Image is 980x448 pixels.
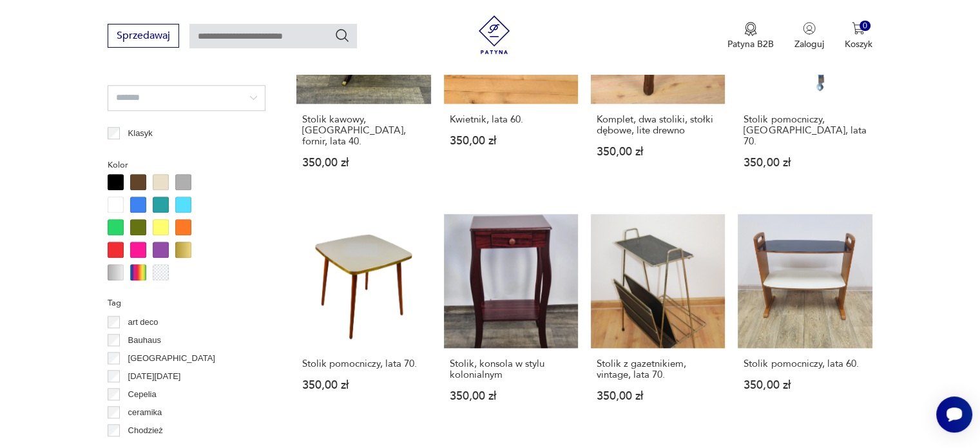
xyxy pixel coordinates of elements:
[936,396,972,433] iframe: Smartsupp widget button
[845,22,872,50] button: 0Koszyk
[108,158,265,172] p: Kolor
[744,380,866,391] p: 350,00 zł
[128,315,159,329] p: art deco
[597,114,719,136] h3: Komplet, dwa stoliki, stołki dębowe, lite drewno
[727,22,774,50] a: Ikona medaluPatyna B2B
[744,358,866,369] h3: Stolik pomocniczy, lata 60.
[296,214,430,427] a: Stolik pomocniczy, lata 70.Stolik pomocniczy, lata 70.350,00 zł
[744,157,866,168] p: 350,00 zł
[302,358,425,369] h3: Stolik pomocniczy, lata 70.
[738,214,872,427] a: Stolik pomocniczy, lata 60.Stolik pomocniczy, lata 60.350,00 zł
[128,351,215,365] p: [GEOGRAPHIC_DATA]
[302,114,425,147] h3: Stolik kawowy, [GEOGRAPHIC_DATA], fornir, lata 40.
[450,135,572,146] p: 350,00 zł
[450,114,572,125] h3: Kwietnik, lata 60.
[128,387,157,402] p: Cepelia
[108,296,265,310] p: Tag
[302,380,425,391] p: 350,00 zł
[302,157,425,168] p: 350,00 zł
[128,369,181,384] p: [DATE][DATE]
[128,333,161,347] p: Bauhaus
[852,22,865,35] img: Ikona koszyka
[108,24,179,48] button: Sprzedawaj
[128,424,163,438] p: Chodzież
[450,391,572,402] p: 350,00 zł
[727,22,774,50] button: Patyna B2B
[744,22,757,36] img: Ikona medalu
[108,32,179,41] a: Sprzedawaj
[444,214,578,427] a: Stolik, konsola w stylu kolonialnymStolik, konsola w stylu kolonialnym350,00 zł
[334,28,350,43] button: Szukaj
[794,22,824,50] button: Zaloguj
[803,22,816,35] img: Ikonka użytkownika
[744,114,866,147] h3: Stolik pomocniczy, [GEOGRAPHIC_DATA], lata 70.
[794,38,824,50] p: Zaloguj
[591,214,725,427] a: Stolik z gazetnikiem, vintage, lata 70.Stolik z gazetnikiem, vintage, lata 70.350,00 zł
[597,391,719,402] p: 350,00 zł
[450,358,572,380] h3: Stolik, konsola w stylu kolonialnym
[128,405,162,420] p: ceramika
[845,38,872,50] p: Koszyk
[727,38,774,50] p: Patyna B2B
[128,126,153,141] p: Klasyk
[860,21,870,32] div: 0
[597,146,719,157] p: 350,00 zł
[597,358,719,380] h3: Stolik z gazetnikiem, vintage, lata 70.
[475,15,514,54] img: Patyna - sklep z meblami i dekoracjami vintage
